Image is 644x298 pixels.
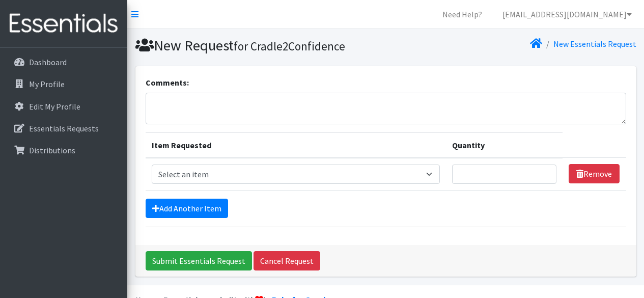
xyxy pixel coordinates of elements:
img: HumanEssentials [4,7,123,41]
a: Essentials Requests [4,118,123,139]
p: Dashboard [29,57,67,67]
p: Edit My Profile [29,101,80,112]
a: Add Another Item [146,199,228,218]
a: Need Help? [434,4,490,24]
th: Item Requested [146,132,446,158]
p: Distributions [29,145,75,155]
a: Cancel Request [254,251,320,270]
h1: New Request [135,37,382,55]
input: Submit Essentials Request [146,251,252,270]
a: Remove [569,164,620,183]
a: Distributions [4,140,123,160]
label: Comments: [146,76,189,89]
th: Quantity [446,132,563,158]
a: New Essentials Request [553,39,636,49]
a: Dashboard [4,52,123,72]
a: My Profile [4,74,123,94]
a: [EMAIL_ADDRESS][DOMAIN_NAME] [494,4,640,24]
p: My Profile [29,79,65,89]
a: Edit My Profile [4,96,123,117]
p: Essentials Requests [29,123,99,133]
small: for Cradle2Confidence [234,39,345,53]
